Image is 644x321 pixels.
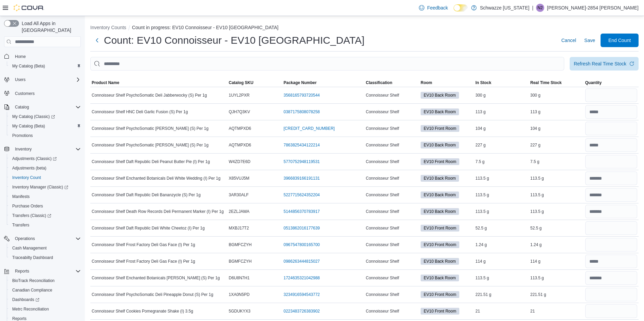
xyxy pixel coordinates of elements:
[474,79,529,87] button: In Stock
[12,103,32,111] button: Catalog
[421,158,459,165] span: EV10 Front Room
[424,159,456,165] span: EV10 Front Room
[424,258,456,264] span: EV10 Back Room
[7,131,84,140] button: Promotions
[427,4,448,11] span: Feedback
[584,79,639,87] button: Quantity
[92,259,195,264] span: Connoisseur Shelf Frost Factory Deli Gas Face (I) Per 1g
[10,212,81,220] span: Transfers (Classic)
[283,275,320,281] a: 1724635321042988
[10,132,36,140] a: Promotions
[10,164,49,172] a: Adjustments (beta)
[229,80,254,85] span: Catalog SKU
[547,4,639,12] p: [PERSON_NAME]-2854 [PERSON_NAME]
[10,296,42,304] a: Dashboards
[421,208,459,215] span: EV10 Back Room
[10,221,32,229] a: Transfers
[7,285,84,295] button: Canadian Compliance
[283,159,320,164] a: 5770752948119531
[529,79,584,87] button: Real Time Stock
[558,34,579,47] button: Cancel
[424,292,456,298] span: EV10 Front Room
[12,52,81,60] span: Home
[416,1,450,15] a: Feedback
[529,174,584,182] div: 113.5 g
[1,144,84,154] button: Inventory
[530,80,562,85] span: Real Time Stock
[476,80,492,85] span: In Stock
[474,174,529,182] div: 113.5 g
[12,245,47,251] span: Cash Management
[529,158,584,166] div: 7.5 g
[283,93,320,98] a: 3568165793720544
[421,175,459,182] span: EV10 Back Room
[574,60,626,67] div: Refresh Real Time Stock
[7,61,84,71] button: My Catalog (Beta)
[10,132,81,140] span: Promotions
[92,192,201,198] span: Connoisseur Shelf Daft Republic Deli Bananzycle (S) Per 1g
[283,142,320,148] a: 7863825434122214
[474,224,529,232] div: 52.5 g
[229,176,250,181] span: X85VUJ5M
[608,37,631,44] span: End Count
[15,91,35,96] span: Customers
[15,146,32,152] span: Inventory
[7,173,84,182] button: Inventory Count
[12,267,81,275] span: Reports
[421,308,459,315] span: EV10 Front Room
[474,257,529,265] div: 114 g
[12,194,30,199] span: Manifests
[424,208,456,215] span: EV10 Back Room
[12,267,32,275] button: Reports
[15,104,29,110] span: Catalog
[10,193,32,201] a: Manifests
[366,242,399,247] span: Connoisseur Shelf
[421,108,459,115] span: EV10 Back Room
[104,34,365,47] h1: Count: EV10 Connoisseur - EV10 [GEOGRAPHIC_DATA]
[10,113,58,121] a: My Catalog (Classic)
[229,259,252,264] span: BGMFCZYH
[10,183,81,191] span: Inventory Manager (Classic)
[7,182,84,192] a: Inventory Manager (Classic)
[15,236,35,241] span: Operations
[529,207,584,216] div: 113.5 g
[421,241,459,248] span: EV10 Front Room
[12,103,81,111] span: Catalog
[474,307,529,315] div: 21
[366,109,399,115] span: Connoisseur Shelf
[12,76,28,84] button: Users
[10,221,81,229] span: Transfers
[529,241,584,249] div: 1.24 g
[474,207,529,216] div: 113.5 g
[132,25,278,30] button: Count in progress: EV10 Connoisseur - EV10 [GEOGRAPHIC_DATA]
[529,307,584,315] div: 21
[229,159,251,164] span: W4ZD7E6D
[229,308,251,314] span: 5GDUKYX3
[12,89,37,98] a: Customers
[7,253,84,262] button: Traceabilty Dashboard
[10,164,81,172] span: Adjustments (beta)
[10,62,81,70] span: My Catalog (Beta)
[480,4,530,12] p: Schwazze [US_STATE]
[229,192,249,198] span: 3AR30ALF
[90,79,227,87] button: Product Name
[92,80,119,85] span: Product Name
[90,57,564,71] input: This is a search bar. After typing your query, hit enter to filter the results lower in the page.
[12,114,55,119] span: My Catalog (Classic)
[10,174,81,182] span: Inventory Count
[582,34,598,47] button: Save
[529,224,584,232] div: 52.5 g
[92,292,213,297] span: Connoisseur Shelf PsychoSomatic Deli Pineapple Donut (S) Per 1g
[7,295,84,304] a: Dashboards
[424,92,456,98] span: EV10 Back Room
[454,4,468,12] input: Dark Mode
[12,165,47,171] span: Adjustments (beta)
[366,126,399,131] span: Connoisseur Shelf
[10,155,81,163] span: Adjustments (Classic)
[7,192,84,201] button: Manifests
[10,254,56,262] a: Traceabilty Dashboard
[14,4,44,11] img: Cova
[424,175,456,181] span: EV10 Back Room
[229,209,250,214] span: 2EZLJAWA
